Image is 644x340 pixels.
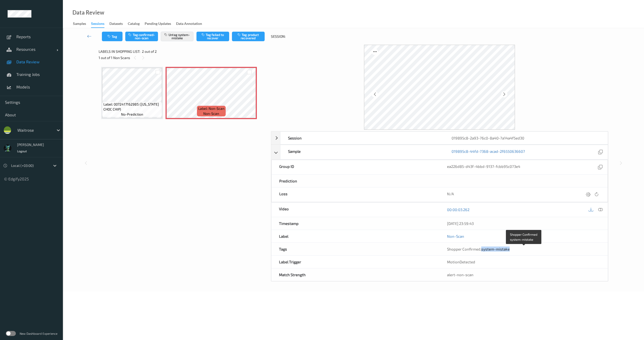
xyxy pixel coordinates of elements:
[73,20,91,27] a: Samples
[196,32,229,41] button: Tag failed to recover
[91,21,104,28] div: Sessions
[142,49,157,54] span: 2 out of 2
[271,243,439,255] div: Tags
[128,21,140,27] div: Catalog
[145,20,176,27] a: Pending Updates
[444,132,608,144] div: 019895c8-2a93-76c0-8a40-7a14a4f5ed30
[72,10,104,15] div: Data Review
[109,20,128,27] a: Datasets
[280,145,444,159] div: Sample
[145,21,171,27] div: Pending Updates
[102,32,123,41] button: Tag
[99,49,140,54] span: Labels in shopping list:
[447,191,600,198] div: N/A
[439,256,608,268] div: MotionDetected
[271,217,439,230] div: Timestamp
[109,21,123,27] div: Datasets
[103,102,161,112] span: Label: 0072417162985 ([US_STATE] CHOC CHIP)
[99,55,267,61] div: 1 out of 1 Non Scans
[272,160,439,174] div: Group ID
[447,234,464,239] a: Non-Scan
[271,268,439,281] div: Match Strength
[176,20,207,27] a: Data Annotation
[271,230,439,242] div: Label
[121,112,143,117] span: no-prediction
[272,187,439,202] div: Loss
[161,32,193,41] button: Untag system-mistake
[447,247,480,251] span: Shopper Confirmed
[271,203,439,217] div: Video
[198,106,224,111] span: Label: Non-Scan
[128,20,145,27] a: Catalog
[271,145,608,160] div: Sample019895c8-44fd-7368-acad-2f6550636607
[73,21,86,27] div: Samples
[125,32,158,41] button: Tag confirmed-non-scan
[447,272,600,277] div: alert-non-scan
[232,32,265,41] button: Tag product recovered
[280,132,444,144] div: Session
[481,247,510,251] span: system-mistake
[176,21,202,27] div: Data Annotation
[447,164,600,171] div: ea226d85-d43f-4bbd-9137-fcbb95c073e4
[447,221,600,226] div: [DATE] 23:59:43
[452,149,525,156] a: 019895c8-44fd-7368-acad-2f6550636607
[271,34,286,39] span: Session:
[447,247,510,251] span: ,
[271,256,439,268] div: Label Trigger
[271,131,608,144] div: Session019895c8-2a93-76c0-8a40-7a14a4f5ed30
[272,175,439,187] div: Prediction
[203,111,219,116] span: non-scan
[447,207,469,212] a: 00:00:03.262
[91,20,109,28] a: Sessions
